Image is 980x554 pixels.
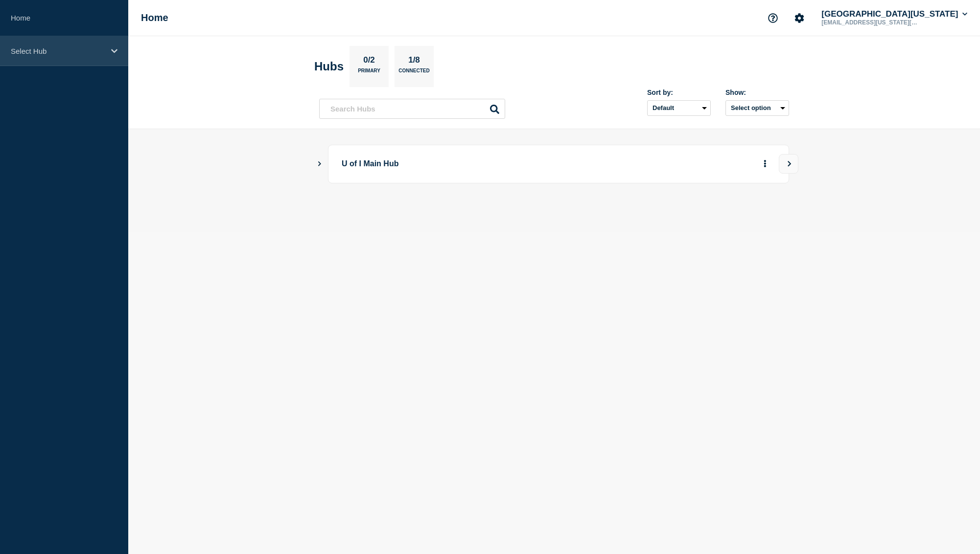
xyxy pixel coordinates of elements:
[763,8,783,28] button: Support
[141,12,168,23] h1: Home
[759,155,771,173] button: More actions
[360,55,379,68] p: 0/2
[314,60,344,73] h2: Hubs
[342,155,612,173] p: U of I Main Hub
[319,99,505,119] input: Search Hubs
[779,154,798,174] button: View
[789,8,810,28] button: Account settings
[647,100,711,116] select: Sort by
[819,9,969,19] button: [GEOGRAPHIC_DATA][US_STATE]
[405,55,424,68] p: 1/8
[819,19,921,26] p: [EMAIL_ADDRESS][US_STATE][DOMAIN_NAME]
[398,68,429,78] p: Connected
[317,160,322,168] button: Show Connected Hubs
[725,100,789,116] button: Select option
[358,68,380,78] p: Primary
[725,89,789,96] div: Show:
[11,47,105,55] p: Select Hub
[647,89,711,96] div: Sort by:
